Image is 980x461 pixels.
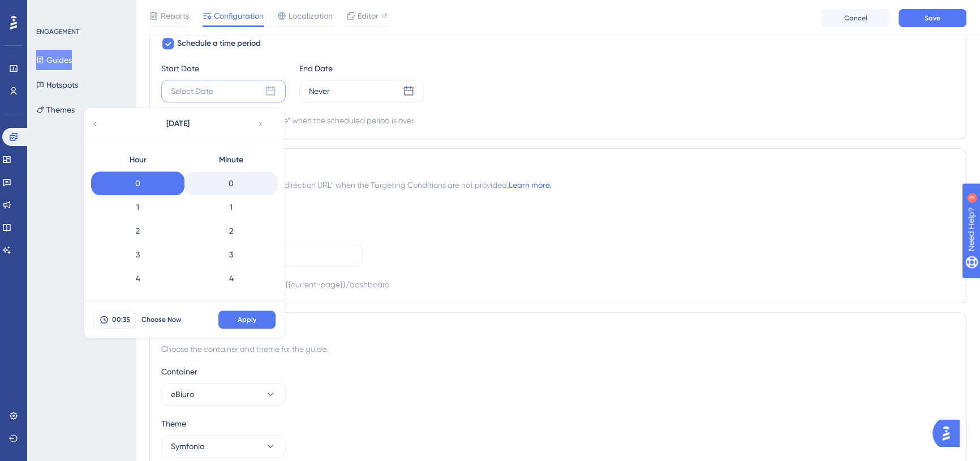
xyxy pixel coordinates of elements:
button: [DATE] [121,113,234,135]
div: Automatically set as “Inactive” when the scheduled period is over. [182,114,415,127]
span: Cancel [844,14,867,23]
button: Save [899,9,966,27]
span: [DATE] [166,117,190,131]
div: 5 [184,290,278,314]
div: Hour [91,149,184,171]
div: 0 [91,171,184,195]
div: End Date [299,62,424,75]
div: 3 [91,243,184,266]
div: 3 [184,243,278,266]
div: 4 [184,266,278,290]
div: 4 [91,266,184,290]
a: Learn more. [509,180,551,189]
span: Configuration [214,9,264,23]
span: Schedule a time period [177,37,261,50]
button: Cancel [822,9,889,27]
button: Choose Now [136,311,187,329]
button: Apply [218,311,276,329]
span: Need Help? [27,3,71,16]
div: Container [161,365,955,378]
span: eBiuro [171,387,194,401]
button: Hotspots [36,75,78,95]
div: 1 [184,195,278,219]
button: Symfonia [161,435,286,458]
button: 00:35 [93,311,136,329]
div: Choose the container and theme for the guide. [161,342,955,356]
span: Apply [238,315,256,324]
div: 2 [91,219,184,243]
div: Theme [161,417,955,430]
div: 2 [184,219,278,243]
button: eBiuro [161,383,286,406]
span: Choose Now [141,315,181,324]
div: 3 [79,6,82,15]
div: Start Date [161,62,286,75]
div: ENGAGEMENT [36,27,79,36]
iframe: UserGuiding AI Assistant Launcher [932,416,966,450]
span: Localization [289,9,333,23]
span: Reports [161,9,189,23]
div: 0 [184,171,278,195]
div: Never [309,84,330,98]
div: Redirection [161,160,955,174]
span: Symfonia [171,440,205,453]
button: Themes [36,100,75,120]
div: Advanced Settings [161,324,955,338]
button: Guides [36,50,72,70]
div: Minute [184,149,278,171]
span: Editor [358,9,379,23]
span: Save [925,14,940,23]
div: https://{{current-page}}/dashboard [257,278,390,291]
span: 00:35 [112,315,130,324]
div: Select Date [171,84,213,98]
span: The browser will redirect to the “Redirection URL” when the Targeting Conditions are not provided. [161,178,551,192]
div: 1 [91,195,184,219]
div: 5 [91,290,184,314]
